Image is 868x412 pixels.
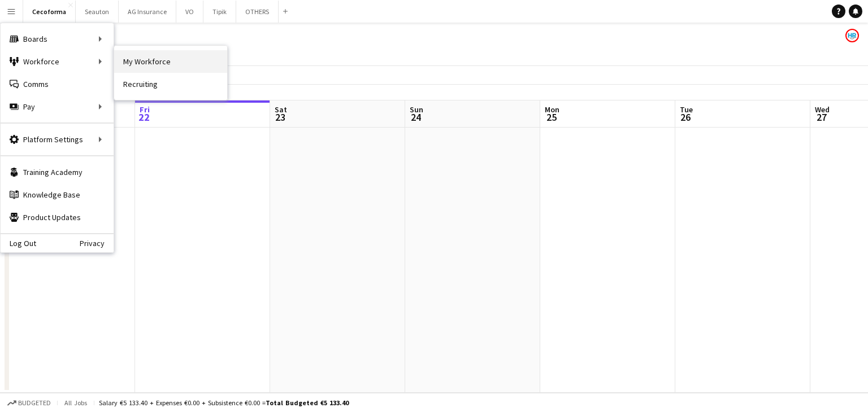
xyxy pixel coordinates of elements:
span: Fri [140,104,150,115]
a: Product Updates [1,206,114,229]
span: Mon [545,104,559,115]
span: 25 [543,111,559,124]
span: 26 [678,111,693,124]
a: Knowledge Base [1,183,114,206]
div: Boards [1,28,114,50]
a: Recruiting [114,73,227,95]
div: Pay [1,95,114,118]
span: Tue [680,104,693,115]
a: My Workforce [114,50,227,73]
span: 24 [408,111,423,124]
span: Sat [275,104,287,115]
span: Wed [815,104,830,115]
span: 22 [138,111,150,124]
button: VO [176,1,203,23]
span: Budgeted [18,399,51,407]
div: Platform Settings [1,128,114,151]
a: Comms [1,73,114,95]
a: Training Academy [1,161,114,183]
div: Workforce [1,50,114,73]
button: Cecoforma [23,1,76,23]
app-user-avatar: HR Team [845,29,859,42]
span: 23 [273,111,287,124]
button: AG Insurance [119,1,176,23]
a: Log Out [1,239,36,248]
a: Privacy [80,239,114,248]
button: Seauton [76,1,119,23]
span: All jobs [62,398,89,407]
span: Total Budgeted €5 133.40 [266,398,349,407]
button: Budgeted [6,397,53,409]
div: Salary €5 133.40 + Expenses €0.00 + Subsistence €0.00 = [99,398,349,407]
button: OTHERS [236,1,279,23]
button: Tipik [203,1,236,23]
span: 27 [813,111,830,124]
span: Sun [410,104,423,115]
